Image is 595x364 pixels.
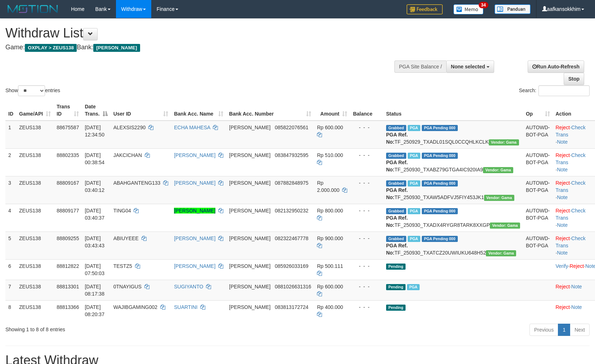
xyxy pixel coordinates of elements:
span: Grabbed [386,180,406,187]
a: Note [557,250,568,256]
a: Stop [564,73,584,85]
a: Reject [569,263,584,269]
a: Reject [556,284,570,289]
span: [DATE] 00:38:54 [85,152,104,165]
a: Reject [556,152,570,158]
td: TF_250930_TXAW5ADFVJ5FIY453JK1 [383,176,523,204]
div: - - - [353,152,380,159]
a: Check Trans [556,180,586,193]
td: 4 [5,204,16,232]
span: 88809167 [57,180,79,186]
th: Trans ID: activate to sort column ascending [54,100,82,121]
a: Note [557,222,568,228]
td: AUTOWD-BOT-PGA [523,176,553,204]
span: Marked by aafpengsreynich [408,125,420,131]
a: Check Trans [556,152,586,165]
div: - - - [353,207,380,214]
span: Copy 082132950232 to clipboard [275,208,308,214]
td: ZEUS138 [16,121,54,149]
a: [PERSON_NAME] [174,152,215,158]
a: Previous [529,324,558,336]
span: None selected [451,64,485,69]
span: Pending [386,264,406,270]
a: 1 [558,324,570,336]
span: PGA Pending [422,125,458,131]
td: 5 [5,232,16,259]
a: ECHA MAHESA [174,125,210,130]
span: Copy 085822076561 to clipboard [275,125,308,130]
td: ZEUS138 [16,176,54,204]
th: Bank Acc. Name: activate to sort column ascending [171,100,226,121]
td: 6 [5,259,16,280]
span: ABIUYEEE [113,235,139,241]
span: TING04 [113,208,131,214]
span: [PERSON_NAME] [229,304,270,310]
span: Grabbed [386,125,406,131]
th: Balance [350,100,383,121]
div: - - - [353,124,380,131]
a: Note [557,167,568,172]
span: Rp 510.000 [317,152,343,158]
td: 7 [5,280,16,300]
select: Showentries [18,85,45,96]
td: 8 [5,300,16,321]
div: PGA Site Balance / [394,60,446,73]
span: Grabbed [386,236,406,242]
span: OXPLAY > ZEUS138 [25,44,77,52]
td: ZEUS138 [16,232,54,259]
span: 88802335 [57,152,79,158]
a: Next [570,324,590,336]
span: JAKCICHAN [113,152,142,158]
span: Copy 0881026631316 to clipboard [275,284,311,289]
td: TF_250930_TXABZ79GTGA4IC920IA9 [383,148,523,176]
div: - - - [353,283,380,290]
span: Rp 600.000 [317,284,343,289]
th: Game/API: activate to sort column ascending [16,100,54,121]
td: AUTOWD-BOT-PGA [523,121,553,149]
span: 88813366 [57,304,79,310]
td: TF_250930_TXATCZ20UWIUKU648H52 [383,232,523,259]
span: PGA Pending [422,153,458,159]
label: Show entries [5,85,60,96]
span: [PERSON_NAME] [229,263,270,269]
a: Reject [556,208,570,214]
span: 88813301 [57,284,79,289]
span: Copy 082322467778 to clipboard [275,235,308,241]
b: PGA Ref. No: [386,215,408,228]
h4: Game: Bank: [5,44,389,51]
a: Reject [556,304,570,310]
a: [PERSON_NAME] [174,235,215,241]
span: Rp 2.000.000 [317,180,339,193]
div: - - - [353,262,380,270]
span: [DATE] 08:20:37 [85,304,104,317]
span: Vendor URL: https://trx31.1velocity.biz [490,223,520,229]
a: Note [571,304,582,310]
span: Rp 800.000 [317,208,343,214]
span: PGA Pending [422,236,458,242]
td: 2 [5,148,16,176]
button: None selected [446,60,494,73]
span: Pending [386,284,406,290]
a: Note [557,194,568,200]
a: [PERSON_NAME] [174,263,215,269]
b: PGA Ref. No: [386,159,408,172]
span: 34 [479,2,488,8]
div: Showing 1 to 8 of 8 entries [5,323,242,333]
span: [DATE] 12:34:50 [85,125,104,138]
span: Vendor URL: https://trx31.1velocity.biz [484,195,514,201]
span: Marked by aafsreyleap [408,153,420,159]
a: Verify [556,263,568,269]
a: Reject [556,180,570,186]
th: Amount: activate to sort column ascending [314,100,350,121]
td: TF_250929_TXADL01SQL0CCQHLKCLK [383,121,523,149]
span: PGA Pending [422,208,458,214]
span: Vendor URL: https://trx31.1velocity.biz [489,139,519,145]
label: Search: [519,85,590,96]
a: Check Trans [556,208,586,221]
td: ZEUS138 [16,300,54,321]
a: Reject [556,125,570,130]
a: [PERSON_NAME] [174,180,215,186]
span: Vendor URL: https://trx31.1velocity.biz [483,167,513,173]
b: PGA Ref. No: [386,243,408,256]
td: ZEUS138 [16,148,54,176]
